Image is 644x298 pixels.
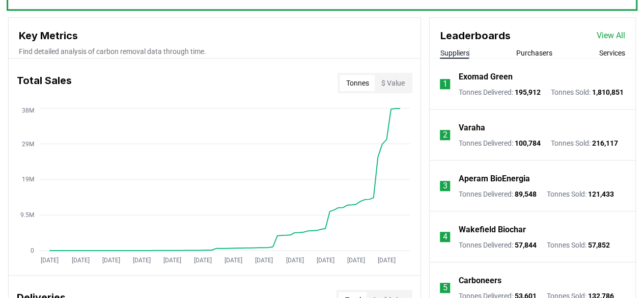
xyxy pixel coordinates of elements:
[514,139,540,147] span: 100,784
[597,30,625,42] a: View All
[592,88,623,96] span: 1,810,851
[41,256,59,263] tspan: [DATE]
[546,240,609,250] p: Tonnes Sold :
[102,256,120,263] tspan: [DATE]
[440,48,469,58] button: Suppliers
[347,256,365,263] tspan: [DATE]
[514,190,536,198] span: 89,548
[458,189,536,199] p: Tonnes Delivered :
[225,256,242,263] tspan: [DATE]
[458,240,536,250] p: Tonnes Delivered :
[443,129,447,141] p: 2
[587,190,613,198] span: 121,433
[440,28,510,43] h3: Leaderboards
[458,224,525,236] a: Wakefield Biochar
[22,176,34,183] tspan: 19M
[458,122,485,134] a: Varaha
[443,231,447,243] p: 4
[19,28,410,43] h3: Key Metrics
[550,87,623,97] p: Tonnes Sold :
[443,180,447,192] p: 3
[194,256,212,263] tspan: [DATE]
[458,87,540,97] p: Tonnes Delivered :
[375,75,410,91] button: $ Value
[599,48,625,58] button: Services
[458,138,540,148] p: Tonnes Delivered :
[546,189,613,199] p: Tonnes Sold :
[317,256,334,263] tspan: [DATE]
[592,139,618,147] span: 216,117
[516,48,552,58] button: Purchasers
[31,247,34,254] tspan: 0
[378,256,396,263] tspan: [DATE]
[514,88,540,96] span: 195,912
[255,256,273,263] tspan: [DATE]
[17,73,72,93] h3: Total Sales
[72,256,90,263] tspan: [DATE]
[286,256,304,263] tspan: [DATE]
[587,241,609,249] span: 57,852
[22,140,34,147] tspan: 29M
[514,241,536,249] span: 57,844
[550,138,618,148] p: Tonnes Sold :
[458,275,501,287] a: Carboneers
[163,256,181,263] tspan: [DATE]
[443,282,447,294] p: 5
[443,78,447,90] p: 1
[458,173,529,185] a: Aperam BioEnergia
[458,71,512,83] a: Exomad Green
[133,256,151,263] tspan: [DATE]
[22,106,34,114] tspan: 38M
[19,46,410,57] p: Find detailed analysis of carbon removal data through time.
[20,211,34,219] tspan: 9.5M
[340,75,375,91] button: Tonnes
